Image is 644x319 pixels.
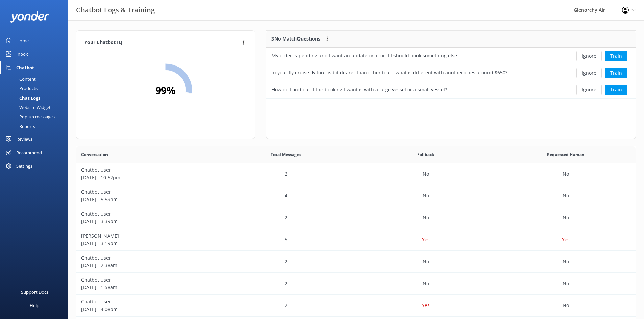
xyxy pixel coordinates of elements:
[285,192,287,200] p: 4
[81,254,211,262] p: Chatbot User
[4,103,68,112] a: Website Widget
[81,151,108,158] span: Conversation
[266,48,636,98] div: grid
[285,280,287,287] p: 2
[576,51,602,61] button: Ignore
[81,166,211,174] p: Chatbot User
[76,295,636,317] div: row
[4,122,68,131] a: Reports
[271,69,507,76] div: hi your fly cruise fly tour is bit dearer than other tour . what is different with another ones a...
[76,185,636,207] div: row
[285,302,287,309] p: 2
[76,251,636,273] div: row
[81,240,211,247] p: [DATE] - 3:19pm
[4,74,68,84] a: Content
[563,280,569,287] p: No
[81,284,211,291] p: [DATE] - 1:58am
[16,34,29,47] div: Home
[4,112,55,122] div: Pop-up messages
[562,236,570,243] p: Yes
[21,285,48,299] div: Support Docs
[605,51,627,61] button: Train
[84,39,240,46] h4: Your Chatbot IQ
[285,170,287,178] p: 2
[266,64,636,81] div: row
[81,196,211,203] p: [DATE] - 5:59pm
[16,159,32,173] div: Settings
[271,35,320,43] p: 3 No Match Questions
[81,305,211,313] p: [DATE] - 4:08pm
[423,170,429,178] p: No
[4,74,36,84] div: Content
[423,192,429,200] p: No
[155,82,176,99] h2: 99 %
[285,214,287,221] p: 2
[4,84,68,93] a: Products
[81,218,211,225] p: [DATE] - 3:39pm
[605,85,627,95] button: Train
[16,146,42,159] div: Recommend
[16,61,34,74] div: Chatbot
[76,273,636,295] div: row
[4,93,68,103] a: Chat Logs
[576,68,602,78] button: Ignore
[76,5,155,16] h3: Chatbot Logs & Training
[605,68,627,78] button: Train
[76,229,636,251] div: row
[563,192,569,200] p: No
[10,11,49,23] img: yonder-white-logo.png
[271,151,301,158] span: Total Messages
[81,298,211,305] p: Chatbot User
[563,302,569,309] p: No
[576,85,602,95] button: Ignore
[547,151,585,158] span: Requested Human
[4,93,40,103] div: Chat Logs
[76,207,636,229] div: row
[563,170,569,178] p: No
[81,174,211,181] p: [DATE] - 10:52pm
[271,52,457,59] div: My order is pending and I want an update on it or if I should book something else
[422,236,430,243] p: Yes
[81,232,211,240] p: [PERSON_NAME]
[423,258,429,265] p: No
[30,299,39,312] div: Help
[422,302,430,309] p: Yes
[16,47,28,61] div: Inbox
[16,132,32,146] div: Reviews
[271,86,447,94] div: How do I find out if the booking I want is with a large vessel or a small vessel?
[285,258,287,265] p: 2
[266,48,636,64] div: row
[423,214,429,221] p: No
[563,258,569,265] p: No
[285,236,287,243] p: 5
[81,276,211,284] p: Chatbot User
[81,188,211,196] p: Chatbot User
[4,122,35,131] div: Reports
[417,151,434,158] span: Fallback
[76,163,636,185] div: row
[423,280,429,287] p: No
[563,214,569,221] p: No
[4,84,38,93] div: Products
[266,81,636,98] div: row
[4,103,51,112] div: Website Widget
[4,112,68,122] a: Pop-up messages
[81,210,211,218] p: Chatbot User
[81,262,211,269] p: [DATE] - 2:38am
